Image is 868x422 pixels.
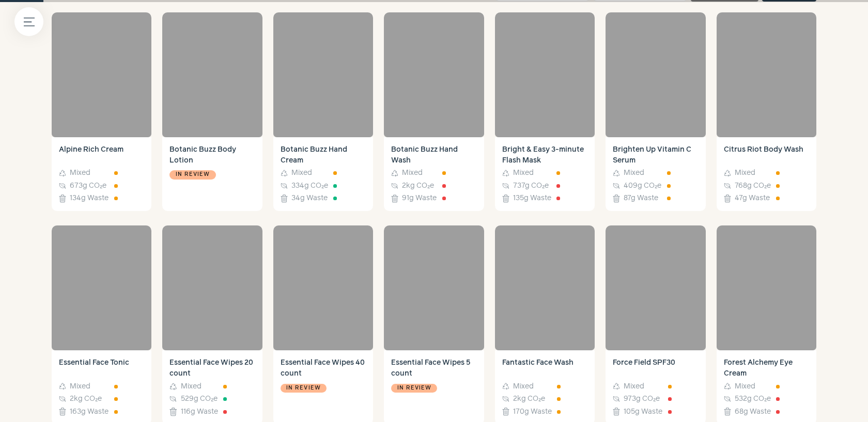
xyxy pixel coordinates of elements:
[717,225,816,350] a: Forest Alchemy Eye Cream
[402,181,434,191] span: 2kg CO₂e
[59,358,144,379] h4: Essential Face Tonic
[52,12,151,137] a: Alpine Rich Cream
[52,225,151,350] a: Essential Face Tonic
[70,193,109,204] span: 134g Waste
[70,381,90,392] span: Mixed
[70,407,109,417] span: 163g Waste
[624,394,660,404] span: 973g CO₂e
[502,358,587,379] h4: Fantastic Face Wash
[162,225,262,350] a: Essential Face Wipes 20 count
[384,137,484,212] a: Botanic Buzz Hand Wash Mixed 2kg CO₂e 91g Waste
[70,168,90,178] span: Mixed
[397,384,431,393] span: In review
[624,407,662,417] span: 105g Waste
[291,193,328,204] span: 34g Waste
[162,137,262,212] a: Botanic Buzz Body Lotion In review
[613,144,698,166] h4: Brighten Up Vitamin C Serum
[281,144,366,166] h4: Botanic Buzz Hand Cream
[495,137,595,212] a: Bright & Easy 3-minute Flash Mask Mixed 737g CO₂e 135g Waste
[384,225,484,350] a: Essential Face Wipes 5 count
[181,407,218,417] span: 116g Waste
[59,144,144,166] h4: Alpine Rich Cream
[281,358,366,379] h4: Essential Face Wipes 40 count
[606,12,705,137] a: Brighten Up Vitamin C Serum
[181,394,218,404] span: 529g CO₂e
[273,225,373,350] a: Essential Face Wipes 40 count
[391,358,476,379] h4: Essential Face Wipes 5 count
[735,193,770,204] span: 47g Waste
[717,12,816,137] a: Citrus Riot Body Wash
[273,137,373,212] a: Botanic Buzz Hand Cream Mixed 334g CO₂e 34g Waste
[52,137,151,212] a: Alpine Rich Cream Mixed 673g CO₂e 134g Waste
[181,381,202,392] span: Mixed
[402,168,423,178] span: Mixed
[384,12,484,137] a: Botanic Buzz Hand Wash
[70,181,106,191] span: 673g CO₂e
[495,225,595,350] a: Fantastic Face Wash
[735,381,755,392] span: Mixed
[513,407,552,417] span: 170g Waste
[70,394,102,404] span: 2kg CO₂e
[286,384,320,393] span: In review
[735,168,755,178] span: Mixed
[735,394,771,404] span: 532g CO₂e
[724,358,809,379] h4: Forest Alchemy Eye Cream
[169,358,255,379] h4: Essential Face Wipes 20 count
[513,193,551,204] span: 135g Waste
[735,181,771,191] span: 768g CO₂e
[624,168,644,178] span: Mixed
[624,381,644,392] span: Mixed
[735,407,771,417] span: 68g Waste
[513,181,549,191] span: 737g CO₂e
[162,12,262,137] a: Botanic Buzz Body Lotion
[724,144,809,166] h4: Citrus Riot Body Wash
[273,12,373,137] a: Botanic Buzz Hand Cream
[624,181,661,191] span: 409g CO₂e
[169,144,255,166] h4: Botanic Buzz Body Lotion
[291,181,328,191] span: 334g CO₂e
[176,170,210,180] span: In review
[402,193,437,204] span: 91g Waste
[502,144,587,166] h4: Bright & Easy 3-minute Flash Mask
[513,381,534,392] span: Mixed
[717,137,816,212] a: Citrus Riot Body Wash Mixed 768g CO₂e 47g Waste
[606,225,705,350] a: Force Field SPF30
[613,358,698,379] h4: Force Field SPF30
[624,193,658,204] span: 87g Waste
[513,394,545,404] span: 2kg CO₂e
[606,137,705,212] a: Brighten Up Vitamin C Serum Mixed 409g CO₂e 87g Waste
[495,12,595,137] a: Bright & Easy 3-minute Flash Mask
[391,144,476,166] h4: Botanic Buzz Hand Wash
[291,168,312,178] span: Mixed
[513,168,534,178] span: Mixed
